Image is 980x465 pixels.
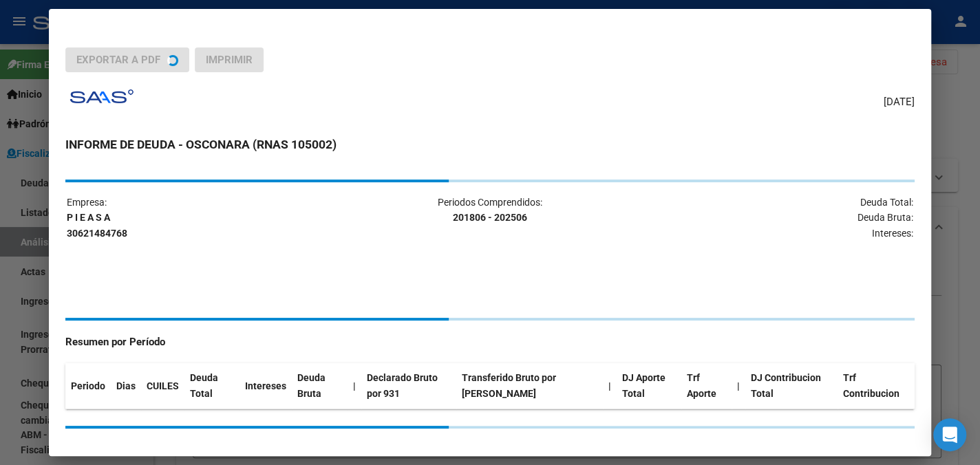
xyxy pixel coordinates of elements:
[195,47,264,72] button: Imprimir
[76,54,160,66] span: Exportar a PDF
[348,363,361,409] th: |
[65,136,915,153] h3: INFORME DE DEUDA - OSCONARA (RNAS 105002)
[453,212,527,223] strong: 201806 - 202506
[838,363,915,409] th: Trf Contribucion
[681,363,732,409] th: Trf Aporte
[292,363,348,409] th: Deuda Bruta
[632,195,913,241] p: Deuda Total: Deuda Bruta: Intereses:
[65,334,915,350] h4: Resumen por Período
[361,363,456,409] th: Declarado Bruto por 931
[141,363,184,409] th: CUILES
[933,418,966,451] div: Open Intercom Messenger
[617,363,682,409] th: DJ Aporte Total
[67,195,348,241] p: Empresa:
[603,363,617,409] th: |
[67,212,127,239] strong: P I E A S A 30621484768
[350,195,631,226] p: Periodos Comprendidos:
[456,363,603,409] th: Transferido Bruto por [PERSON_NAME]
[239,363,292,409] th: Intereses
[206,54,253,66] span: Imprimir
[65,363,111,409] th: Periodo
[111,363,141,409] th: Dias
[732,363,745,409] th: |
[745,363,838,409] th: DJ Contribucion Total
[184,363,239,409] th: Deuda Total
[884,94,915,110] span: [DATE]
[65,47,189,72] button: Exportar a PDF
